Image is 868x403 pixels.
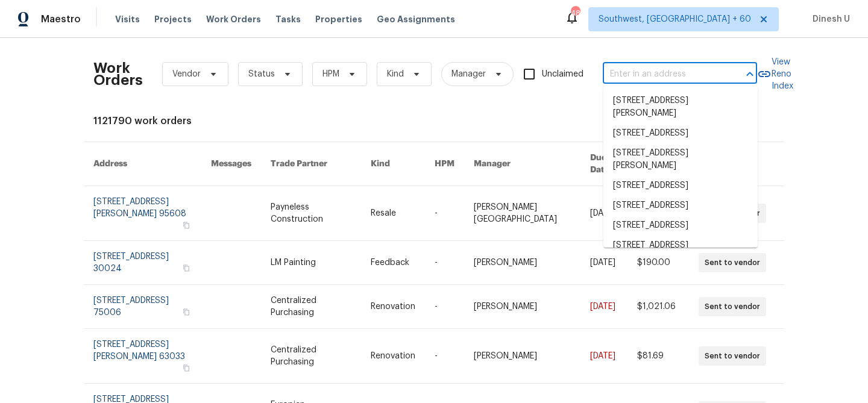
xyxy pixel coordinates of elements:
th: Kind [361,142,425,186]
div: 1121790 work orders [93,115,775,127]
div: 480 [571,7,579,19]
span: Tasks [275,15,301,23]
li: [STREET_ADDRESS] [603,196,758,216]
th: Messages [201,142,261,186]
li: [STREET_ADDRESS] [603,216,758,236]
a: View Reno Index [757,56,793,92]
span: HPM [322,68,339,80]
td: Centralized Purchasing [261,285,361,329]
button: Copy Address [181,363,192,373]
span: Status [248,68,275,80]
td: Renovation [361,285,425,329]
td: - [425,285,464,329]
td: Centralized Purchasing [261,329,361,384]
th: HPM [425,142,464,186]
span: Manager [451,68,486,80]
button: Close [741,66,758,83]
h2: Work Orders [93,62,143,86]
li: [STREET_ADDRESS] [603,123,758,143]
td: LM Painting [261,241,361,285]
li: [STREET_ADDRESS][PERSON_NAME] [603,143,758,176]
th: Address [84,142,201,186]
td: [PERSON_NAME] [464,329,580,384]
span: Projects [154,13,192,25]
th: Manager [464,142,580,186]
td: Feedback [361,241,425,285]
span: Properties [315,13,362,25]
span: Unclaimed [542,68,583,81]
span: Kind [387,68,404,80]
li: [STREET_ADDRESS][PERSON_NAME] [603,91,758,123]
td: - [425,241,464,285]
td: Renovation [361,329,425,384]
td: Payneless Construction [261,186,361,241]
td: [PERSON_NAME] [464,241,580,285]
td: [PERSON_NAME] [464,285,580,329]
span: Visits [115,13,140,25]
td: Resale [361,186,425,241]
th: Due Date [580,142,627,186]
span: Vendor [172,68,201,80]
td: - [425,329,464,384]
button: Copy Address [181,220,192,231]
li: [STREET_ADDRESS][PERSON_NAME] [603,236,758,268]
span: Geo Assignments [377,13,455,25]
input: Enter in an address [603,65,723,84]
span: Maestro [41,13,81,25]
td: [PERSON_NAME][GEOGRAPHIC_DATA] [464,186,580,241]
button: Copy Address [181,307,192,317]
span: Southwest, [GEOGRAPHIC_DATA] + 60 [599,13,751,25]
button: Copy Address [181,263,192,273]
li: [STREET_ADDRESS] [603,176,758,196]
span: Dinesh U [808,13,850,25]
span: Work Orders [206,13,261,25]
td: - [425,186,464,241]
th: Trade Partner [261,142,361,186]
